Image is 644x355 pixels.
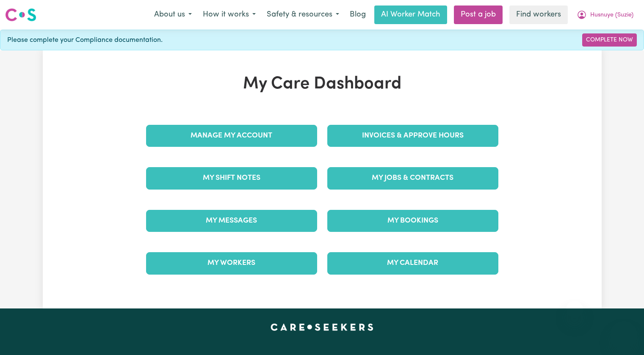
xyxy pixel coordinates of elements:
a: My Shift Notes [146,167,317,189]
a: Careseekers logo [5,5,36,25]
a: Invoices & Approve Hours [327,125,498,147]
a: Post a job [454,6,503,24]
a: Find workers [509,6,568,24]
a: My Workers [146,252,317,274]
h1: My Care Dashboard [141,74,503,94]
a: AI Worker Match [374,6,447,24]
span: Please complete your Compliance documentation. [7,35,163,45]
a: My Jobs & Contracts [327,167,498,189]
a: My Bookings [327,210,498,232]
button: About us [149,6,197,24]
a: My Calendar [327,252,498,274]
iframe: Button to launch messaging window [610,321,637,348]
iframe: Close message [566,301,583,318]
a: Careseekers home page [271,324,373,330]
span: Husnuye (Suzie) [590,11,633,20]
a: Manage My Account [146,125,317,147]
img: Careseekers logo [5,7,36,22]
a: My Messages [146,210,317,232]
button: How it works [197,6,261,24]
button: My Account [571,6,639,24]
button: Safety & resources [261,6,345,24]
a: Complete Now [582,33,637,47]
a: Blog [345,6,371,24]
